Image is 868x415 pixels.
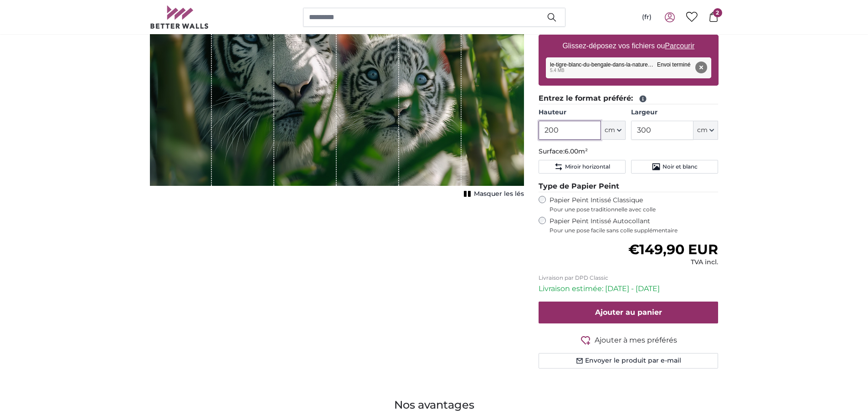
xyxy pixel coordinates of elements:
button: cm [693,121,718,140]
span: 2 [713,8,722,17]
span: Pour une pose traditionnelle avec colle [550,206,719,213]
span: Masquer les lés [474,190,524,199]
button: Masquer les lés [461,188,524,200]
label: Hauteur [539,108,626,117]
button: (fr) [635,9,659,26]
span: Miroir horizontal [565,163,610,170]
span: €149,90 EUR [628,241,718,258]
button: Miroir horizontal [539,160,626,174]
span: cm [697,126,708,135]
p: Surface: [539,147,719,156]
span: Noir et blanc [663,163,698,170]
div: TVA incl. [628,258,718,267]
legend: Entrez le format préféré: [539,93,719,104]
label: Glissez-déposez vos fichiers ou [559,37,698,55]
button: Envoyer le produit par e-mail [539,353,719,369]
h3: Nos avantages [150,398,719,412]
span: Pour une pose facile sans colle supplémentaire [550,227,719,234]
label: Largeur [631,108,718,117]
span: Ajouter au panier [595,308,662,317]
button: Ajouter au panier [539,302,719,323]
p: Livraison par DPD Classic [539,274,719,282]
label: Papier Peint Intissé Autocollant [550,217,719,234]
span: Ajouter à mes préférés [595,335,677,346]
p: Livraison estimée: [DATE] - [DATE] [539,283,719,294]
span: cm [605,126,615,135]
button: Noir et blanc [631,160,718,174]
label: Papier Peint Intissé Classique [550,196,719,213]
button: Ajouter à mes préférés [539,334,719,346]
legend: Type de Papier Peint [539,181,719,192]
button: cm [601,121,626,140]
span: 6.00m² [565,147,588,155]
u: Parcourir [665,42,694,50]
img: Betterwalls [150,5,209,29]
